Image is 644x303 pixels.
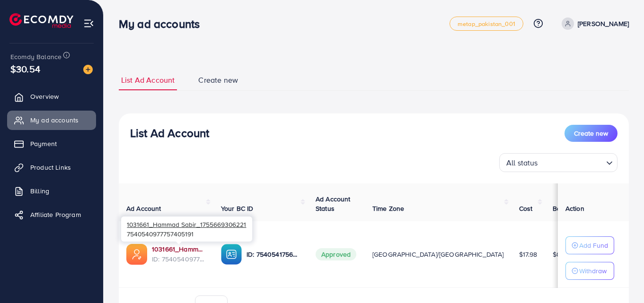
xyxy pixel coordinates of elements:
[7,158,96,177] a: Product Links
[558,17,629,30] a: [PERSON_NAME]
[221,204,254,213] span: Your BC ID
[565,236,614,254] button: Add Fund
[7,205,96,224] a: Affiliate Program
[450,17,523,31] a: metap_pakistan_001
[121,216,252,242] div: 7540540977757405191
[504,156,540,170] span: All status
[565,262,614,280] button: Withdraw
[578,18,629,29] p: [PERSON_NAME]
[9,13,73,28] img: logo
[121,75,175,86] span: List Ad Account
[565,125,618,142] button: Create new
[126,204,161,213] span: Ad Account
[127,220,246,229] span: 1031661_Hammad Sabir_1755669306221
[119,17,207,31] h3: My ad accounts
[130,126,209,140] h3: List Ad Account
[30,139,57,148] span: Payment
[198,75,238,86] span: Create new
[579,265,607,277] p: Withdraw
[30,186,49,196] span: Billing
[499,153,618,172] div: Search for option
[372,204,404,213] span: Time Zone
[83,18,94,29] img: menu
[152,254,206,264] span: ID: 7540540977757405191
[7,111,96,130] a: My ad accounts
[7,134,96,153] a: Payment
[247,249,300,260] p: ID: 7540541756979544081
[221,244,242,265] img: ic-ba-acc.ded83a64.svg
[83,65,93,74] img: image
[565,204,584,213] span: Action
[316,194,351,213] span: Ad Account Status
[126,244,147,265] img: ic-ads-acc.e4c84228.svg
[10,62,40,76] span: $30.54
[10,52,62,61] span: Ecomdy Balance
[316,248,356,260] span: Approved
[372,250,504,259] span: [GEOGRAPHIC_DATA]/[GEOGRAPHIC_DATA]
[574,129,608,138] span: Create new
[30,163,71,172] span: Product Links
[458,21,515,27] span: metap_pakistan_001
[579,240,608,251] p: Add Fund
[152,244,206,254] a: 1031661_Hammad Sabir_1755669306221
[519,250,538,259] span: $17.98
[30,210,81,219] span: Affiliate Program
[519,204,533,213] span: Cost
[30,92,59,101] span: Overview
[7,87,96,106] a: Overview
[7,182,96,200] a: Billing
[604,260,637,296] iframe: Chat
[30,115,79,125] span: My ad accounts
[541,154,602,170] input: Search for option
